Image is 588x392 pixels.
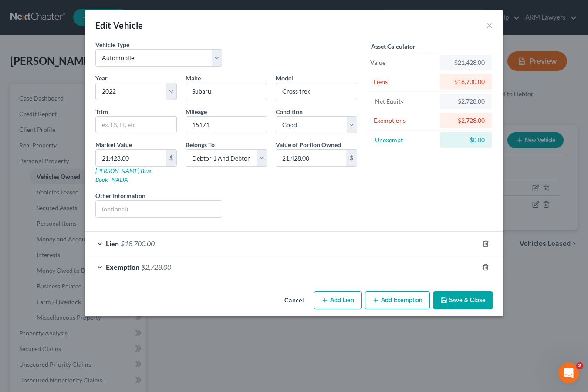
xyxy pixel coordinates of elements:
[95,74,108,83] label: Year
[186,141,215,148] span: Belongs To
[96,150,166,166] input: 0.00
[370,77,436,86] div: - Liens
[95,167,151,183] a: [PERSON_NAME] Blue Book
[95,40,129,49] label: Vehicle Type
[371,42,416,51] label: Asset Calculator
[112,176,128,183] a: NADA
[276,107,303,116] label: Condition
[186,83,267,100] input: ex. Nissan
[487,20,493,30] button: ×
[558,362,579,383] iframe: Intercom live chat
[314,291,362,310] button: Add Lien
[106,239,119,248] span: Lien
[96,201,222,217] input: (optional)
[95,140,132,149] label: Market Value
[95,191,145,200] label: Other Information
[346,150,357,166] div: $
[121,239,155,248] span: $18,700.00
[96,117,176,133] input: ex. LS, LT, etc
[447,77,485,86] div: $18,700.00
[576,362,583,369] span: 2
[277,292,311,310] button: Cancel
[106,263,139,271] span: Exemption
[370,136,436,144] div: = Unexempt
[276,83,357,100] input: ex. Altima
[370,116,436,125] div: - Exemptions
[276,140,341,149] label: Value of Portion Owned
[447,116,485,125] div: $2,728.00
[186,74,201,82] span: Make
[276,150,346,166] input: 0.00
[447,97,485,106] div: $2,728.00
[95,107,108,116] label: Trim
[186,107,207,116] label: Mileage
[95,19,143,31] div: Edit Vehicle
[365,291,430,310] button: Add Exemption
[276,74,293,83] label: Model
[141,263,171,271] span: $2,728.00
[447,58,485,67] div: $21,428.00
[370,97,436,106] div: = Net Equity
[166,150,176,166] div: $
[447,136,485,144] div: $0.00
[186,117,267,133] input: --
[433,291,493,310] button: Save & Close
[370,58,436,67] div: Value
